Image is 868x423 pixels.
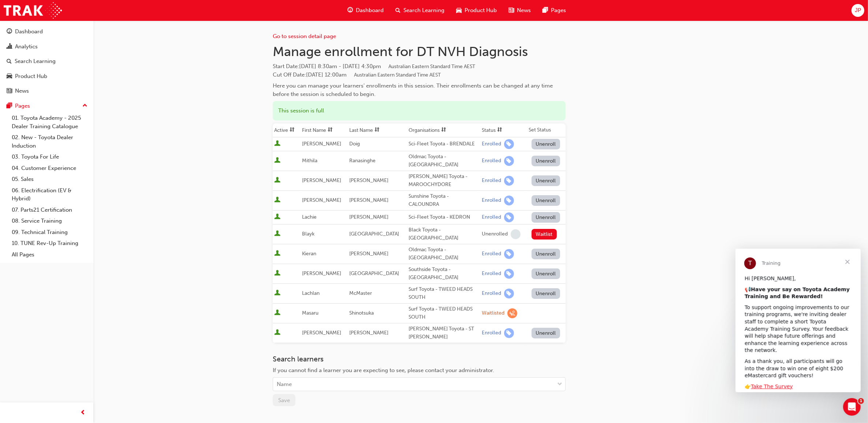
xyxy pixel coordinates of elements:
[302,157,317,164] span: Mithila
[482,270,501,277] div: Enrolled
[9,185,90,204] a: 06. Electrification (EV & Hybrid)
[273,44,566,60] h1: Manage enrollment for DT NVH Diagnosis
[375,127,380,133] span: sorting-icon
[3,84,90,98] a: News
[3,70,90,83] a: Product Hub
[302,290,320,296] span: Lachlan
[504,249,514,259] span: learningRecordVerb_ENROLL-icon
[15,87,29,95] div: News
[347,6,353,15] span: guage-icon
[9,227,90,238] a: 09. Technical Training
[482,157,501,164] div: Enrolled
[7,58,12,65] span: search-icon
[273,394,295,406] button: Save
[537,3,572,18] a: pages-iconPages
[302,251,316,257] span: Kieran
[290,127,295,133] span: sorting-icon
[277,380,292,389] div: Name
[532,328,560,338] button: Unenroll
[504,196,514,205] span: learningRecordVerb_ENROLL-icon
[482,177,501,184] div: Enrolled
[409,172,479,189] div: [PERSON_NAME] Toyota - MAROOCHYDORE
[274,157,280,164] span: User is active
[273,123,301,137] th: Toggle SortBy
[274,329,280,337] span: User is active
[517,6,531,15] span: News
[9,151,90,163] a: 03. Toyota For Life
[302,197,341,203] span: [PERSON_NAME]
[7,73,12,80] span: car-icon
[482,141,501,148] div: Enrolled
[507,308,517,318] span: learningRecordVerb_WAITLIST-icon
[843,398,861,416] iframe: Intercom live chat
[456,6,462,15] span: car-icon
[504,269,514,279] span: learningRecordVerb_ENROLL-icon
[302,177,341,183] span: [PERSON_NAME]
[482,197,501,204] div: Enrolled
[532,156,560,166] button: Unenroll
[7,29,12,35] span: guage-icon
[3,55,90,68] a: Search Learning
[274,290,280,297] span: User is active
[3,23,90,99] button: DashboardAnalyticsSearch LearningProduct HubNews
[482,251,501,257] div: Enrolled
[274,177,280,184] span: User is active
[3,25,90,38] a: Dashboard
[274,230,280,238] span: User is active
[328,127,333,133] span: sorting-icon
[504,139,514,149] span: learningRecordVerb_ENROLL-icon
[9,163,90,174] a: 04. Customer Experience
[9,238,90,249] a: 10. TUNE Rev-Up Training
[273,62,566,71] span: Start Date :
[7,88,12,94] span: news-icon
[273,355,566,363] h3: Search learners
[302,231,314,237] span: Blayk
[482,310,504,317] div: Waitlisted
[3,40,90,53] a: Analytics
[15,57,56,66] div: Search Learning
[273,33,336,40] a: Go to session detail page
[15,27,43,36] div: Dashboard
[409,305,479,322] div: Surf Toyota - TWEED HEADS SOUTH
[273,71,441,78] span: Cut Off Date : [DATE] 12:00am
[274,214,280,221] span: User is active
[7,103,12,110] span: pages-icon
[855,6,861,15] span: JP
[278,397,290,404] span: Save
[482,214,501,221] div: Enrolled
[532,175,560,186] button: Unenroll
[9,249,90,260] a: All Pages
[349,270,399,277] span: [GEOGRAPHIC_DATA]
[302,141,341,147] span: [PERSON_NAME]
[349,157,376,164] span: Ranasinghe
[9,112,90,132] a: 01. Toyota Academy - 2025 Dealer Training Catalogue
[527,123,566,137] th: Set Status
[390,3,450,18] a: search-iconSearch Learning
[858,398,864,404] span: 1
[299,63,475,70] span: [DATE] 8:30am - [DATE] 4:30pm
[9,132,90,151] a: 02. New - Toyota Dealer Induction
[9,204,90,216] a: 07. Parts21 Certification
[81,408,86,418] span: prev-icon
[349,197,388,203] span: [PERSON_NAME]
[409,192,479,209] div: Sunshine Toyota - CALOUNDRA
[532,195,560,206] button: Unenroll
[403,6,444,15] span: Search Learning
[543,6,548,15] span: pages-icon
[3,99,90,113] button: Pages
[450,3,503,18] a: car-iconProduct Hub
[551,6,566,15] span: Pages
[504,289,514,298] span: learningRecordVerb_ENROLL-icon
[482,231,508,238] div: Unenrolled
[482,290,501,297] div: Enrolled
[354,72,441,78] span: Australian Eastern Standard Time AEST
[511,229,521,239] span: learningRecordVerb_NONE-icon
